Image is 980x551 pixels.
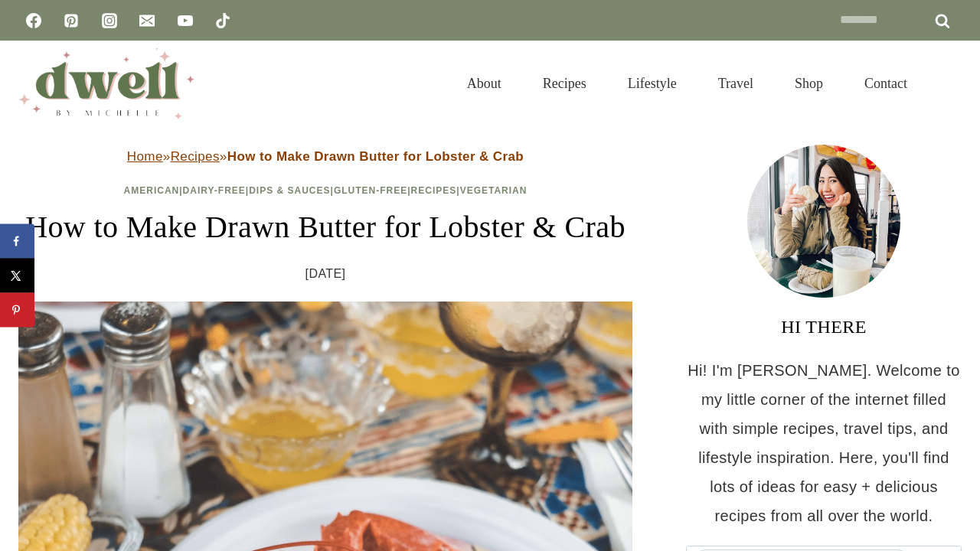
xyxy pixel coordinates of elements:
a: About [446,57,522,110]
a: Dips & Sauces [249,185,330,196]
time: [DATE] [305,262,346,285]
a: Instagram [94,5,125,36]
a: Dairy-Free [183,185,246,196]
h3: HI THERE [686,313,962,341]
a: Pinterest [56,5,87,36]
a: Email [132,5,162,36]
a: Shop [774,57,844,110]
a: TikTok [207,5,238,36]
button: View Search Form [936,70,962,96]
nav: Primary Navigation [446,57,928,110]
img: DWELL by michelle [18,48,194,119]
a: Recipes [411,185,457,196]
strong: How to Make Drawn Butter for Lobster & Crab [227,149,524,164]
a: Lifestyle [607,57,697,110]
a: Home [127,149,163,164]
a: Recipes [171,149,220,164]
span: | | | | | [124,185,528,196]
a: Contact [844,57,928,110]
a: Vegetarian [460,185,528,196]
h1: How to Make Drawn Butter for Lobster & Crab [18,204,632,250]
span: » » [127,149,524,164]
a: Gluten-Free [334,185,407,196]
a: Facebook [18,5,49,36]
p: Hi! I'm [PERSON_NAME]. Welcome to my little corner of the internet filled with simple recipes, tr... [686,356,962,530]
a: Recipes [522,57,607,110]
a: YouTube [170,5,201,36]
a: American [124,185,180,196]
a: Travel [697,57,774,110]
